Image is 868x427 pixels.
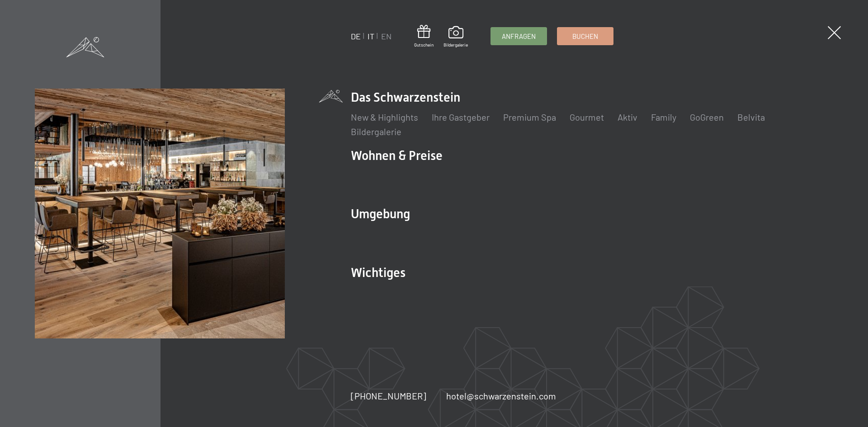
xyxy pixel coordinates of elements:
[557,28,613,45] a: Buchen
[351,112,418,122] a: New & Highlights
[351,390,426,401] span: [PHONE_NUMBER]
[651,112,676,122] a: Family
[443,42,468,48] span: Bildergalerie
[351,126,401,137] a: Bildergalerie
[368,31,374,41] a: IT
[443,26,468,48] a: Bildergalerie
[618,112,637,122] a: Aktiv
[414,42,434,48] span: Gutschein
[446,389,556,402] a: hotel@schwarzenstein.com
[737,112,765,122] a: Belvita
[491,28,547,45] a: Anfragen
[414,25,434,48] a: Gutschein
[381,31,392,41] a: EN
[572,32,598,41] span: Buchen
[432,112,490,122] a: Ihre Gastgeber
[570,112,604,122] a: Gourmet
[503,112,556,122] a: Premium Spa
[351,31,361,41] a: DE
[351,389,426,402] a: [PHONE_NUMBER]
[690,112,724,122] a: GoGreen
[502,32,536,41] span: Anfragen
